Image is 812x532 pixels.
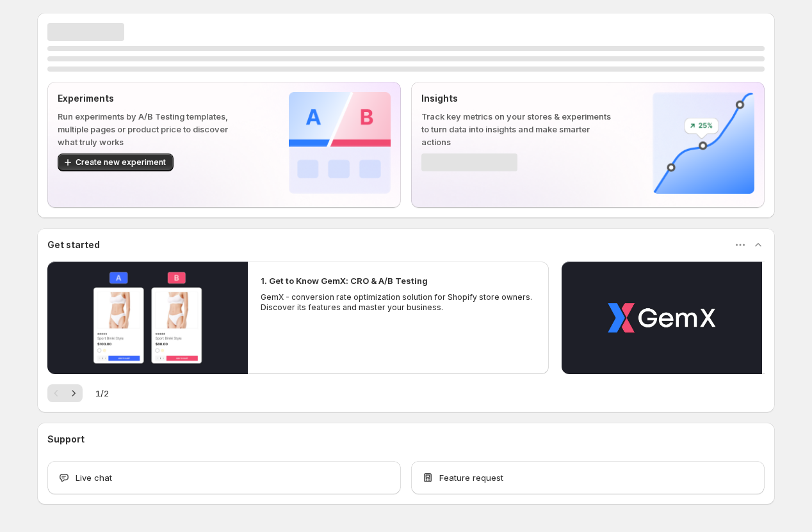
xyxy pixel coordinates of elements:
[421,92,612,105] p: Insights
[261,292,536,313] p: GemX - conversion rate optimization solution for Shopify store owners. Discover its features and ...
[47,262,248,374] button: Play video
[421,110,612,148] p: Track key metrics on your stores & experiments to turn data into insights and make smarter actions
[47,433,85,446] h3: Support
[95,387,109,400] span: 1 / 2
[47,239,100,251] h3: Get started
[439,471,503,484] span: Feature request
[562,262,762,374] button: Play video
[76,157,166,168] span: Create new experiment
[58,153,174,171] button: Create new experiment
[653,92,754,194] img: Insights
[58,110,248,148] p: Run experiments by A/B Testing templates, multiple pages or product price to discover what truly ...
[261,274,428,287] h2: 1. Get to Know GemX: CRO & A/B Testing
[289,92,391,194] img: Experiments
[65,384,83,402] button: Next
[58,92,248,105] p: Experiments
[76,471,112,484] span: Live chat
[47,384,83,402] nav: Pagination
